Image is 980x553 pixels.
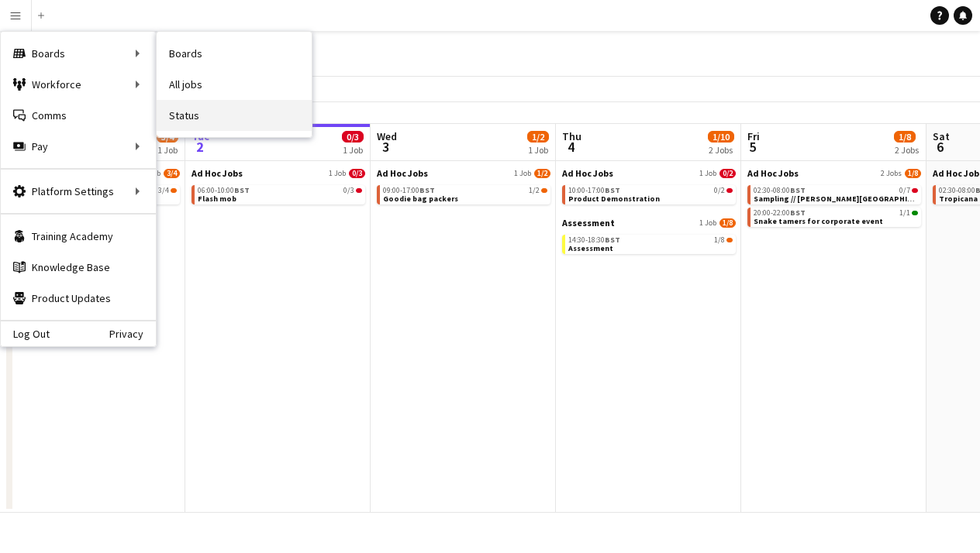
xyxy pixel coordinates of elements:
a: Boards [157,38,312,69]
a: Status [157,100,312,131]
span: 1 Job [514,169,531,178]
span: BST [605,185,620,195]
span: 0/2 [714,187,725,194]
span: 1/1 [912,211,918,215]
div: Assessment1 Job1/814:30-18:30BST1/8Assessment [562,217,736,257]
span: 10:00-17:00 [568,187,620,194]
span: 5 [745,138,760,156]
span: 06:00-10:00 [198,187,250,194]
span: 6 [930,138,950,156]
a: Ad Hoc Jobs1 Job0/3 [192,167,365,179]
a: 10:00-17:00BST0/2Product Demonstration [568,185,733,203]
span: Goodie bag packers [383,194,458,204]
span: BST [790,185,806,195]
a: All jobs [157,69,312,100]
span: 02:30-08:00 [754,187,806,194]
span: Wed [377,129,397,143]
a: Comms [1,100,156,131]
span: 0/3 [343,187,354,194]
a: 09:00-17:00BST1/2Goodie bag packers [383,185,547,203]
span: 1/2 [529,187,540,194]
span: 1/2 [527,131,549,143]
span: 1/8 [726,238,733,242]
a: Ad Hoc Jobs1 Job1/2 [377,167,550,179]
span: BST [419,185,435,195]
span: Ad Hoc Jobs [747,167,799,179]
span: Ad Hoc Jobs [377,167,428,179]
span: 14:30-18:30 [568,236,620,244]
span: 1/2 [534,169,550,178]
span: 1 Job [329,169,346,178]
div: Workforce [1,69,156,100]
div: Ad Hoc Jobs1 Job0/306:00-10:00BST0/3Flash mob [192,167,365,208]
span: 0/7 [912,188,918,193]
span: 3/4 [158,187,169,194]
span: Fri [747,129,760,143]
span: 1/8 [905,169,921,178]
div: 1 Job [528,144,548,156]
span: 1/2 [541,188,547,193]
span: 0/2 [726,188,733,193]
span: BST [234,185,250,195]
div: Platform Settings [1,176,156,207]
span: 1/8 [719,218,736,228]
span: 09:00-17:00 [383,187,435,194]
span: 2 [189,138,210,156]
span: 1 Job [699,218,716,228]
a: 06:00-10:00BST0/3Flash mob [198,185,362,203]
a: Assessment1 Job1/8 [562,217,736,228]
span: 20:00-22:00 [754,209,806,217]
div: Ad Hoc Jobs1 Job1/209:00-17:00BST1/2Goodie bag packers [377,167,550,208]
span: 3/4 [164,169,180,178]
span: 0/7 [899,187,910,194]
span: 1/10 [708,131,734,143]
span: 0/3 [342,131,364,143]
span: 3/4 [171,188,177,193]
div: 2 Jobs [895,144,919,156]
div: Ad Hoc Jobs1 Job0/210:00-17:00BST0/2Product Demonstration [562,167,736,217]
span: 2 Jobs [881,169,902,178]
span: 1/1 [899,209,910,217]
span: 1 Job [699,169,716,178]
span: 0/3 [356,188,362,193]
span: Ad Hoc Jobs [192,167,243,179]
span: Flash mob [198,194,236,204]
span: Thu [562,129,581,143]
span: 3 [374,138,397,156]
span: 1/8 [894,131,916,143]
span: Sat [933,129,950,143]
a: Privacy [109,328,156,340]
span: BST [605,235,620,245]
a: Ad Hoc Jobs1 Job0/2 [562,167,736,179]
span: 1/8 [714,236,725,244]
a: 14:30-18:30BST1/8Assessment [568,235,733,252]
a: 20:00-22:00BST1/1Snake tamers for corporate event [754,208,918,225]
span: 0/3 [349,169,365,178]
div: 1 Job [343,144,363,156]
span: Assessment [562,217,615,228]
span: Ad Hoc Jobs [562,167,613,179]
span: 4 [560,138,581,156]
span: Snake tamers for corporate event [754,216,883,226]
a: Ad Hoc Jobs2 Jobs1/8 [747,167,921,179]
div: 1 Job [157,144,178,156]
div: Ad Hoc Jobs2 Jobs1/802:30-08:00BST0/7Sampling // [PERSON_NAME][GEOGRAPHIC_DATA]20:00-22:00BST1/1S... [747,167,921,230]
a: 02:30-08:00BST0/7Sampling // [PERSON_NAME][GEOGRAPHIC_DATA] [754,185,918,203]
a: Product Updates [1,283,156,314]
a: Log Out [1,328,50,340]
a: Training Academy [1,221,156,252]
span: 0/2 [719,169,736,178]
span: Sampling // Raynes Park [754,194,937,204]
div: Pay [1,131,156,162]
div: 2 Jobs [709,144,733,156]
span: BST [790,208,806,218]
span: Assessment [568,243,613,253]
a: Knowledge Base [1,252,156,283]
span: Product Demonstration [568,194,660,204]
div: Boards [1,38,156,69]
